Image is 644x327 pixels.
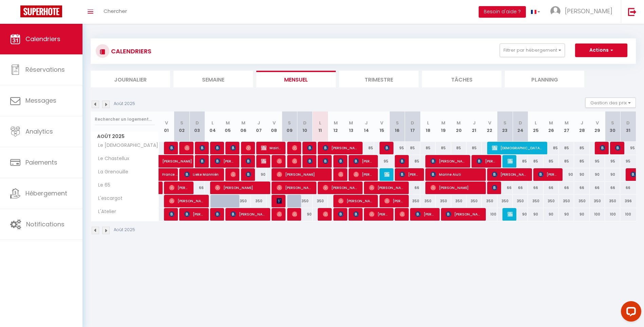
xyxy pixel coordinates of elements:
div: 90 [559,208,574,221]
div: 90 [528,208,543,221]
abbr: M [349,120,353,126]
div: 90 [574,208,589,221]
th: 09 [282,111,297,142]
p: Août 2025 [114,227,135,233]
th: 14 [359,111,374,142]
span: [PERSON_NAME] [338,194,374,207]
span: [DEMOGRAPHIC_DATA][PERSON_NAME] [492,141,543,154]
abbr: M [334,120,338,126]
th: 29 [590,111,605,142]
span: [PERSON_NAME] [184,141,189,154]
div: 66 [605,182,620,194]
span: [PERSON_NAME] [277,194,282,207]
span: [PERSON_NAME] [353,168,374,181]
span: [PERSON_NAME] [384,194,405,207]
div: 85 [544,142,559,154]
span: [PERSON_NAME]-Pluton [323,141,358,154]
th: 20 [451,111,466,142]
abbr: M [457,120,461,126]
abbr: J [257,120,260,126]
span: [PERSON_NAME] [231,141,236,154]
span: [PERSON_NAME] [446,208,481,221]
div: 66 [497,182,513,194]
abbr: M [226,120,230,126]
th: 06 [236,111,251,142]
th: 03 [189,111,205,142]
li: Trimestre [339,71,419,87]
div: 350 [590,195,605,207]
div: 95 [620,155,636,168]
span: [PERSON_NAME] [292,155,297,168]
span: [PERSON_NAME] [353,208,358,221]
div: 85 [513,155,528,168]
th: 08 [266,111,282,142]
div: 90 [297,208,312,221]
span: [PERSON_NAME] [246,155,251,168]
th: 27 [559,111,574,142]
a: France Vanderborght [159,168,174,181]
abbr: L [535,120,537,126]
div: 85 [544,155,559,168]
li: Tâches [422,71,501,87]
a: [PERSON_NAME] [159,155,174,168]
div: 90 [544,208,559,221]
abbr: S [503,120,507,126]
div: 350 [574,195,589,207]
span: L'Atelier [92,208,118,216]
abbr: M [565,120,569,126]
span: [PERSON_NAME] [323,155,328,168]
h3: CALENDRIERS [109,44,151,59]
th: 01 [159,111,174,142]
div: 66 [574,182,589,194]
th: 28 [574,111,589,142]
button: Besoin d'aide ? [479,6,526,18]
li: Journalier [91,71,170,87]
span: [PERSON_NAME] [215,155,235,168]
button: Gestion des prix [585,98,636,108]
span: [PERSON_NAME] [277,168,328,181]
abbr: S [180,120,183,126]
div: 85 [574,142,589,154]
th: 31 [620,111,636,142]
div: 66 [189,182,205,194]
span: [PERSON_NAME] [277,181,312,194]
span: [PERSON_NAME] [231,168,236,181]
div: 66 [590,182,605,194]
span: [PERSON_NAME] [338,208,343,221]
span: [PERSON_NAME] [384,168,389,181]
span: [PERSON_NAME] [430,181,481,194]
div: 90 [251,168,266,181]
th: 25 [528,111,543,142]
div: 66 [544,182,559,194]
div: 66 [620,182,636,194]
abbr: J [581,120,583,126]
div: 350 [297,195,312,207]
abbr: M [241,120,245,126]
span: L'escargot [92,195,124,202]
abbr: M [549,120,553,126]
span: Le 65 [92,182,117,189]
div: 100 [620,208,636,221]
span: [PERSON_NAME] [162,151,194,164]
th: 17 [405,111,420,142]
div: 66 [513,182,528,194]
abbr: D [196,120,199,126]
div: 85 [359,142,374,154]
abbr: L [211,120,214,126]
span: [PERSON_NAME] [400,155,405,168]
abbr: M [441,120,445,126]
abbr: V [596,120,599,126]
div: 396 [620,195,636,207]
button: Filtrer par hébergement [500,44,565,57]
div: 66 [528,182,543,194]
div: 95 [374,155,389,168]
div: 85 [559,155,574,168]
div: 85 [559,142,574,154]
span: [PERSON_NAME] [169,181,189,194]
span: Calendriers [25,35,60,43]
th: 19 [436,111,451,142]
div: 350 [559,195,574,207]
div: 350 [466,195,482,207]
span: Analytics [25,127,53,136]
span: [PERSON_NAME] [231,208,266,221]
